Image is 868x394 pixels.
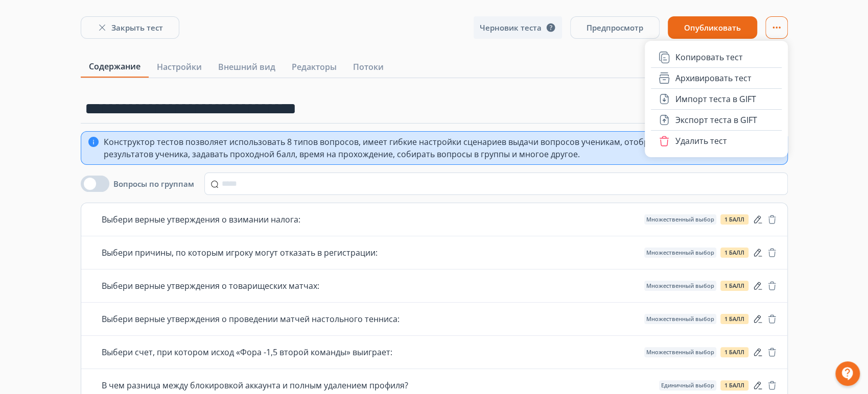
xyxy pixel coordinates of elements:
p: Выбери счет, при котором исход «Фора -1,5 второй команды» выиграет: [102,346,392,358]
span: 1 балл [724,250,744,256]
div: Выбери счет, при котором исход «Фора -1,5 второй команды» выиграет:Множественный выбор1 балл [81,336,787,369]
div: Выбери верные утверждения о взимании налога:Множественный выбор1 балл [81,203,787,236]
span: 1 балл [724,283,744,289]
button: Архивировать тест [675,68,776,88]
span: Настройки [157,61,202,73]
span: Редакторы [292,61,337,73]
p: В чем разница между блокировкой аккаунта и полным удалением профиля? [102,379,408,391]
button: Предпросмотр [570,16,660,39]
span: Внешний вид [218,61,275,73]
label: Вопросы по группам [113,179,194,189]
span: Содержание [89,60,140,72]
span: Импорт теста в GIFT [675,93,756,105]
span: Множественный выбор [646,216,714,223]
span: Множественный выбор [646,349,714,355]
span: Удалить тест [675,135,727,147]
div: Выбери верные утверждения о проведении матчей настольного тенниса:Множественный выбор1 балл [81,303,787,336]
span: 1 балл [724,316,744,322]
p: Выбери верные утверждения о взимании налога: [102,213,300,226]
button: Экспорт теста в GIFT [675,110,776,130]
span: Архивировать тест [675,72,752,84]
span: 1 балл [724,382,744,388]
div: Выбери причины, по которым игроку могут отказать в регистрации:Множественный выбор1 балл [81,236,787,269]
a: Экспорт теста в GIFT [651,110,782,131]
span: Копировать тест [675,51,743,63]
div: Конструктор тестов позволяет использовать 8 типов вопросов, имеет гибкие настройки сценариев выда... [104,136,686,160]
p: Выбери верные утверждения о товарищеских матчах: [102,280,319,292]
span: Единичный выбор [661,382,714,388]
button: Закрыть тест [81,16,179,39]
span: 1 балл [724,216,744,223]
div: Выбери верные утверждения о товарищеских матчах:Множественный выбор1 балл [81,269,787,303]
p: Выбери причины, по которым игроку могут отказать в регистрации: [102,247,378,259]
span: Множественный выбор [646,250,714,256]
span: Потоки [353,61,384,73]
button: Импорт теста в GIFT [675,89,776,109]
span: Множественный выбор [646,283,714,289]
span: Экспорт теста в GIFT [675,114,757,126]
button: Удалить тест [675,131,776,151]
p: Выбери верные утверждения о проведении матчей настольного тенниса: [102,313,400,325]
span: Множественный выбор [646,316,714,322]
span: Черновик теста [480,22,542,33]
button: Опубликовать [668,16,757,39]
button: Копировать тест [675,47,776,67]
span: 1 балл [724,349,744,355]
